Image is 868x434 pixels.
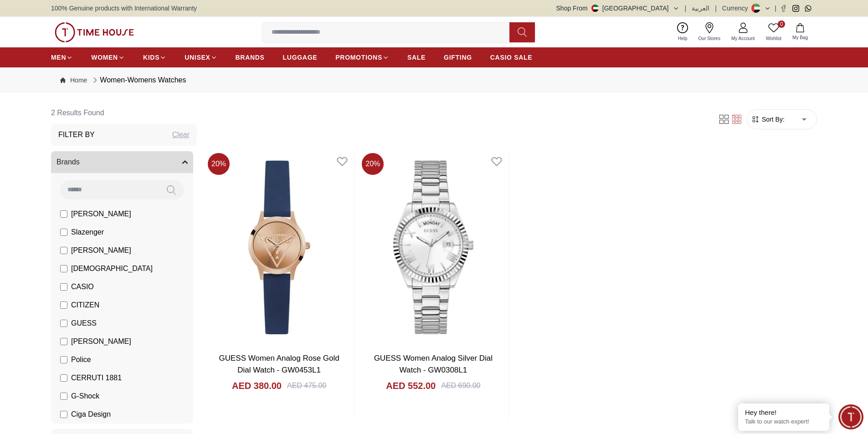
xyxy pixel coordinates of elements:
[762,35,785,42] span: Wishlist
[232,379,282,392] h4: AED 380.00
[685,4,687,13] span: |
[185,53,210,62] span: UNISEX
[60,338,67,345] input: [PERSON_NAME]
[60,411,67,418] input: Ciga Design
[775,4,776,13] span: |
[219,354,339,374] a: GUESS Women Analog Rose Gold Dial Watch - GW0453L1
[91,53,118,62] span: WOMEN
[71,263,153,274] span: [DEMOGRAPHIC_DATA]
[55,22,134,42] img: ...
[787,21,813,43] button: My Bag
[407,53,426,62] span: SALE
[335,49,389,66] a: PROMOTIONS
[71,281,94,292] span: CASIO
[60,283,67,291] input: CASIO
[71,227,104,238] span: Slazenger
[693,20,726,44] a: Our Stores
[71,209,131,220] span: [PERSON_NAME]
[407,49,426,66] a: SALE
[71,354,91,365] span: Police
[51,4,197,13] span: 100% Genuine products with International Warranty
[692,4,709,13] button: العربية
[444,49,472,66] a: GIFTING
[236,49,265,66] a: BRANDS
[805,5,812,12] a: Whatsapp
[695,35,724,42] span: Our Stores
[51,53,66,62] span: MEN
[838,404,863,429] div: Chat Widget
[51,102,197,124] h6: 2 Results Found
[60,374,67,382] input: CERRUTI 1881
[441,380,480,391] div: AED 690.00
[51,49,73,66] a: MEN
[444,53,472,62] span: GIFTING
[591,5,599,12] img: United Arab Emirates
[236,53,265,62] span: BRANDS
[374,354,493,374] a: GUESS Women Analog Silver Dial Watch - GW0308L1
[674,35,691,42] span: Help
[728,35,759,42] span: My Account
[60,320,67,327] input: GUESS
[71,409,111,420] span: Ciga Design
[71,318,97,329] span: GUESS
[792,5,799,12] a: Instagram
[751,115,785,124] button: Sort By:
[283,53,318,62] span: LUGGAGE
[91,49,125,66] a: WOMEN
[51,67,817,93] nav: Breadcrumb
[780,5,787,12] a: Facebook
[60,210,67,218] input: [PERSON_NAME]
[386,379,436,392] h4: AED 552.00
[71,300,99,311] span: CITIZEN
[71,245,131,256] span: [PERSON_NAME]
[204,149,354,345] img: GUESS Women Analog Rose Gold Dial Watch - GW0453L1
[490,49,533,66] a: CASIO SALE
[60,356,67,363] input: Police
[71,391,99,402] span: G-Shock
[358,149,508,345] img: GUESS Women Analog Silver Dial Watch - GW0308L1
[722,4,752,13] div: Currency
[208,153,230,175] span: 20 %
[556,4,679,13] button: Shop From[GEOGRAPHIC_DATA]
[283,49,318,66] a: LUGGAGE
[143,49,166,66] a: KIDS
[760,20,787,44] a: 0Wishlist
[335,53,382,62] span: PROMOTIONS
[490,53,533,62] span: CASIO SALE
[60,76,87,85] a: Home
[745,418,822,426] p: Talk to our watch expert!
[71,336,131,347] span: [PERSON_NAME]
[60,247,67,254] input: [PERSON_NAME]
[789,34,812,41] span: My Bag
[60,229,67,236] input: Slazenger
[362,153,384,175] span: 20 %
[60,265,67,272] input: [DEMOGRAPHIC_DATA]
[185,49,217,66] a: UNISEX
[60,393,67,400] input: G-Shock
[60,301,67,309] input: CITIZEN
[673,20,693,44] a: Help
[56,157,80,168] span: Brands
[51,151,193,173] button: Brands
[715,4,717,13] span: |
[778,20,785,28] span: 0
[745,408,822,417] div: Hey there!
[71,373,122,383] span: CERRUTI 1881
[287,380,326,391] div: AED 475.00
[91,75,186,86] div: Women-Womens Watches
[58,129,95,140] h3: Filter By
[143,53,159,62] span: KIDS
[172,129,190,140] div: Clear
[760,115,785,124] span: Sort By:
